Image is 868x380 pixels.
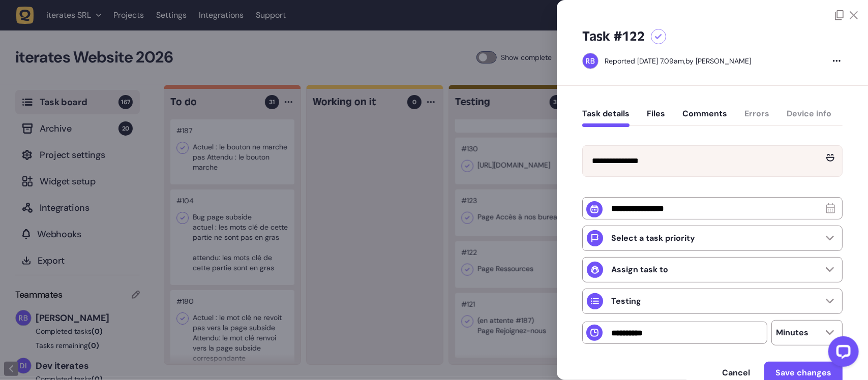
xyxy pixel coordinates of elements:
[776,328,809,338] p: Minutes
[722,369,750,377] span: Cancel
[682,109,727,127] button: Comments
[611,233,695,243] p: Select a task priority
[582,109,630,127] button: Task details
[605,56,685,66] div: Reported [DATE] 7.09am,
[583,53,598,69] img: Rodolphe Balay
[611,296,641,306] p: Testing
[647,109,665,127] button: Files
[820,332,863,375] iframe: LiveChat chat widget
[582,28,645,45] h5: Task #122
[605,56,751,66] div: by [PERSON_NAME]
[611,265,668,275] p: Assign task to
[775,369,831,377] span: Save changes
